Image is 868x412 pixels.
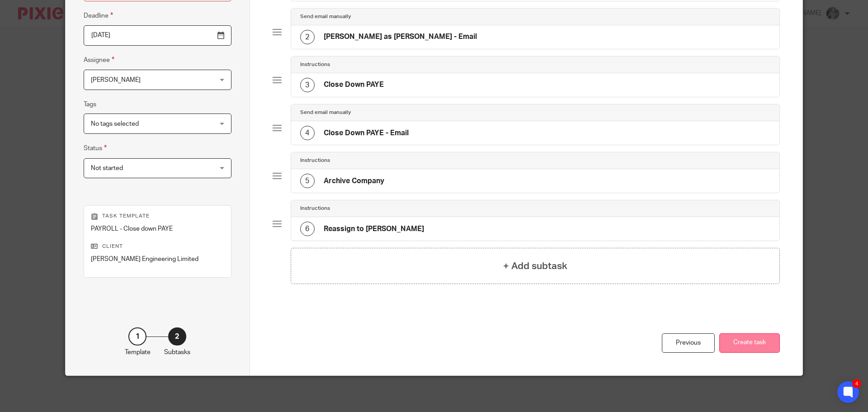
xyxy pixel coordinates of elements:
label: Tags [84,100,96,109]
div: 3 [300,78,315,92]
h4: Send email manually [300,13,351,20]
div: 2 [300,30,315,44]
p: PAYROLL - Close down PAYE [91,224,224,233]
input: Pick a date [84,25,231,46]
h4: Close Down PAYE [324,80,384,90]
label: Assignee [84,55,114,65]
p: Template [125,348,151,357]
div: 6 [300,222,315,236]
div: 2 [168,327,186,346]
p: Task template [91,213,224,220]
h4: Reassign to [PERSON_NAME] [324,224,424,234]
div: 4 [852,379,861,388]
h4: [PERSON_NAME] as [PERSON_NAME] - Email [324,32,477,42]
button: Create task [719,333,780,353]
label: Status [84,143,107,153]
h4: Instructions [300,205,330,212]
div: 5 [300,174,315,188]
label: Deadline [84,10,113,21]
span: Not started [91,165,123,171]
span: No tags selected [91,121,139,127]
div: 4 [300,126,315,140]
h4: Archive Company [324,176,384,186]
h4: Send email manually [300,109,351,116]
h4: + Add subtask [503,259,567,273]
span: [PERSON_NAME] [91,77,141,83]
p: Subtasks [164,348,190,357]
p: Client [91,243,224,250]
h4: Instructions [300,61,330,68]
div: Previous [662,333,715,353]
h4: Instructions [300,157,330,164]
div: 1 [128,327,146,346]
h4: Close Down PAYE - Email [324,128,409,138]
p: [PERSON_NAME] Engineering Limited [91,255,224,264]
